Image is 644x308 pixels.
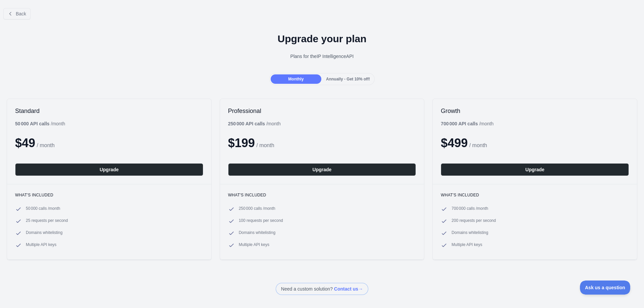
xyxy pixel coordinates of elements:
[228,107,416,115] h2: Professional
[441,120,493,127] div: / month
[441,121,478,126] b: 700 000 API calls
[441,136,468,150] span: $ 499
[228,136,255,150] span: $ 199
[580,281,631,295] iframe: Toggle Customer Support
[228,120,281,127] div: / month
[441,107,629,115] h2: Growth
[228,121,265,126] b: 250 000 API calls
